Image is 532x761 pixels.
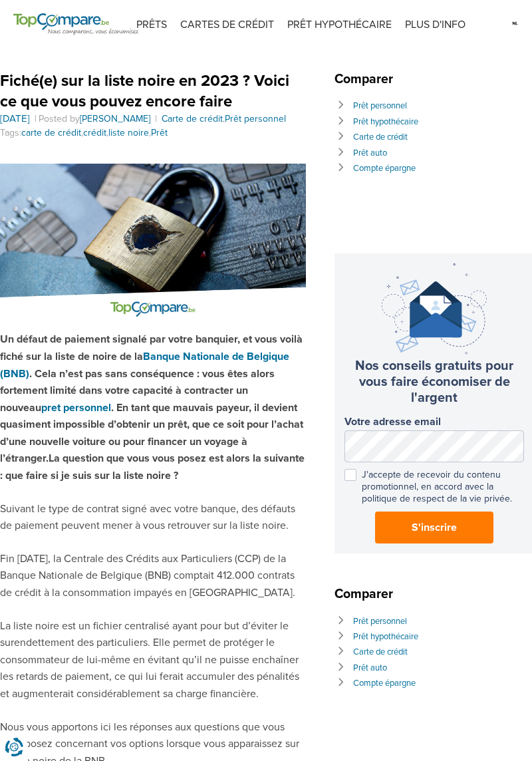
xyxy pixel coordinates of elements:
a: carte de crédit [21,127,81,138]
a: crédit [83,127,106,138]
a: Compte épargne [353,163,416,174]
a: liste noire [108,127,149,138]
span: | [33,113,39,124]
a: Prêt personnel [225,113,286,124]
a: Carte de crédit [353,132,408,142]
span: Comparer [334,586,400,602]
a: Prêt auto [353,148,387,158]
a: Prêt personnel [353,100,407,111]
span: S'inscrire [412,520,457,535]
a: Prêt [151,127,168,138]
a: [PERSON_NAME] [80,113,150,124]
span: Posted by [39,113,153,124]
h3: Nos conseils gratuits pour vous faire économiser de l'argent [344,358,524,406]
span: Comparer [334,71,400,87]
a: Prêt auto [353,663,387,673]
a: pret personnel [41,401,111,414]
label: Votre adresse email [344,416,524,428]
a: Prêt personnel [353,616,407,627]
span: | [153,113,159,124]
a: Carte de crédit [162,113,223,124]
a: Compte épargne [353,678,416,688]
img: nl.svg [511,13,519,33]
a: Prêt hypothécaire [353,631,418,642]
button: S'inscrire [375,512,493,543]
a: Carte de crédit [353,647,408,657]
a: Prêt hypothécaire [353,116,418,127]
label: J'accepte de recevoir du contenu promotionnel, en accord avec la politique de respect de la vie p... [344,469,524,506]
img: newsletter [382,263,487,355]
